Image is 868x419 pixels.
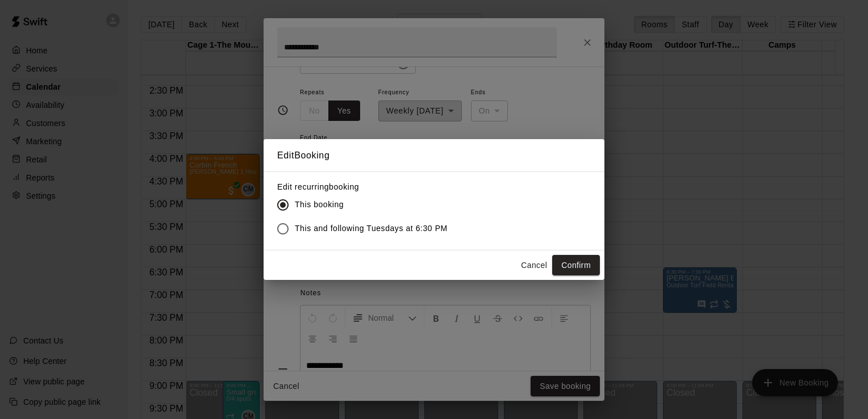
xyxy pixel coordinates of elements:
span: This and following Tuesdays at 6:30 PM [295,223,448,234]
button: Cancel [516,255,552,276]
span: This booking [295,199,344,211]
label: Edit recurring booking [277,181,457,192]
h2: Edit Booking [264,139,604,172]
button: Confirm [552,255,600,276]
